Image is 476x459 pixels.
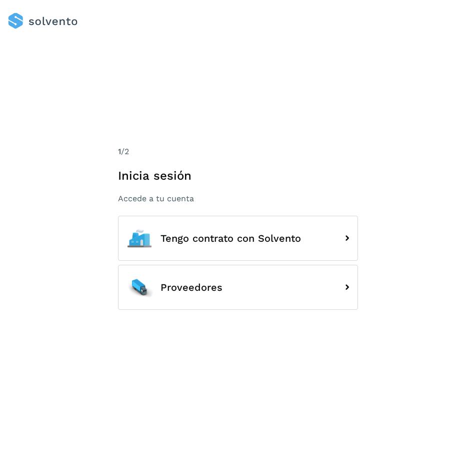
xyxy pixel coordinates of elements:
[118,147,121,156] span: 1
[118,169,358,183] h1: Inicia sesión
[118,265,358,310] button: Proveedores
[118,216,358,261] button: Tengo contrato con Solvento
[160,282,222,293] span: Proveedores
[160,233,301,244] span: Tengo contrato con Solvento
[118,194,358,203] p: Accede a tu cuenta
[118,146,358,158] div: /2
